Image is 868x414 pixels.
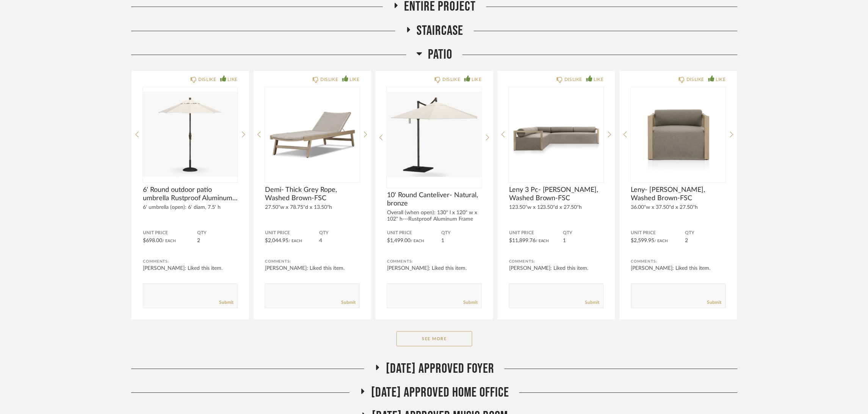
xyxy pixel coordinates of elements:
[162,239,176,243] span: / Each
[143,204,238,211] div: 6' umbrella (open): 6' diam, 7.5' h
[509,238,536,243] span: $11,899.76
[707,299,722,306] a: Submit
[441,230,482,236] span: QTY
[563,238,566,243] span: 1
[631,238,655,243] span: $2,599.95
[387,265,482,272] div: [PERSON_NAME]: Liked this item.
[265,258,360,265] div: Comments:
[685,230,726,236] span: QTY
[631,230,685,236] span: Unit Price
[143,238,162,243] span: $698.00
[265,238,288,243] span: $2,044.95
[143,258,238,265] div: Comments:
[463,299,478,306] a: Submit
[371,384,509,401] span: [DATE] Approved Home Office
[410,239,424,243] span: / Each
[386,361,494,377] span: [DATE] Approved Foyer
[716,76,726,83] div: LIKE
[509,87,604,182] img: undefined
[396,331,472,346] button: See More
[143,265,238,272] div: [PERSON_NAME]: Liked this item.
[631,265,726,272] div: [PERSON_NAME]: Liked this item.
[441,238,444,243] span: 1
[387,258,482,265] div: Comments:
[143,230,197,236] span: Unit Price
[585,299,600,306] a: Submit
[387,210,482,229] div: Overall (when open): 130" l x 120" w x 102" h---Rustproof Aluminum Frame w...
[509,258,604,265] div: Comments:
[143,87,238,182] img: undefined
[685,238,688,243] span: 2
[442,76,460,83] div: DISLIKE
[265,186,360,202] span: Demi- Thick Grey Rope, Washed Brown-FSC
[265,204,360,211] div: 27.50"w x 78.75"d x 13.50"h
[387,238,410,243] span: $1,499.00
[686,76,704,83] div: DISLIKE
[631,87,726,182] img: undefined
[655,239,668,243] span: / Each
[509,204,604,211] div: 123.50"w x 123.50"d x 27.50"h
[219,299,233,306] a: Submit
[319,238,322,243] span: 4
[197,230,238,236] span: QTY
[228,76,238,83] div: LIKE
[265,265,360,272] div: [PERSON_NAME]: Liked this item.
[320,76,338,83] div: DISLIKE
[536,239,549,243] span: / Each
[509,186,604,202] span: Leny 3 Pc- [PERSON_NAME], Washed Brown-FSC
[387,87,482,182] img: undefined
[350,76,360,83] div: LIKE
[594,76,604,83] div: LIKE
[198,76,216,83] div: DISLIKE
[387,87,482,182] div: 0
[197,238,200,243] span: 2
[564,76,582,83] div: DISLIKE
[509,230,563,236] span: Unit Price
[288,239,302,243] span: / Each
[631,204,726,211] div: 36.00"w x 37.50"d x 27.50"h
[265,230,319,236] span: Unit Price
[428,47,452,63] span: Patio
[143,186,238,202] span: 6' Round outdoor patio umbrella Rustproof Aluminum Tilt Frame- Bronze, Sunbrella®, Natural
[341,299,356,306] a: Submit
[631,258,726,265] div: Comments:
[319,230,360,236] span: QTY
[265,87,360,182] img: undefined
[417,23,464,39] span: Staircase
[387,191,482,208] span: 10' Round Canteliver- Natural, bronze
[509,265,604,272] div: [PERSON_NAME]: Liked this item.
[631,186,726,202] span: Leny- [PERSON_NAME], Washed Brown-FSC
[387,230,441,236] span: Unit Price
[563,230,604,236] span: QTY
[472,76,482,83] div: LIKE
